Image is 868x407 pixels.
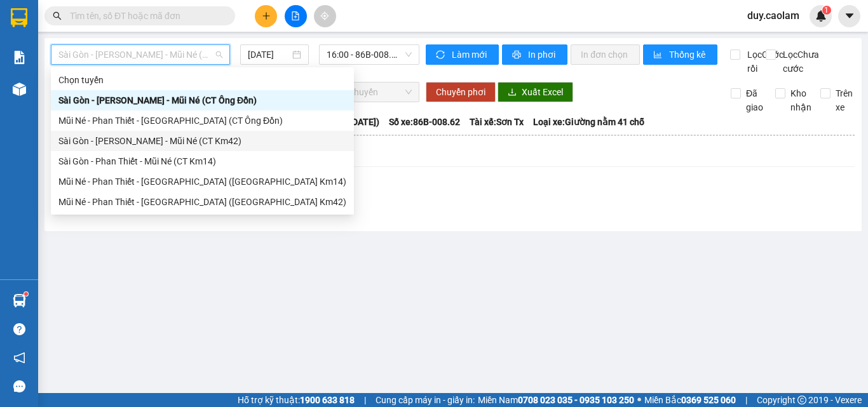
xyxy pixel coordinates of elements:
span: Thống kê [669,48,707,62]
span: Chọn chuyến [327,83,412,102]
div: Chọn tuyến [51,70,354,90]
span: aim [320,11,329,20]
span: Số xe: 86B-008.62 [389,115,460,129]
button: syncLàm mới [426,44,499,65]
strong: 1900 633 818 [300,395,355,405]
span: duy.caolam [737,8,810,23]
span: Cung cấp máy in - giấy in: [376,393,475,407]
b: [DOMAIN_NAME] [107,48,175,58]
span: plus [262,11,271,20]
div: Mũi Né - Phan Thiết - [GEOGRAPHIC_DATA] (CT Ông Đồn) [58,114,346,128]
span: notification [13,352,25,364]
span: sync [436,50,447,60]
span: Miền Bắc [644,393,736,407]
span: Trên xe [831,86,858,114]
div: Mũi Né - Phan Thiết - Sài Gòn (CT Km14) [51,171,354,192]
span: Lọc Chưa cước [778,48,821,76]
span: copyright [797,396,806,404]
img: warehouse-icon [13,83,26,96]
li: (c) 2017 [107,60,175,76]
sup: 1 [24,292,28,296]
div: Mũi Né - Phan Thiết - Sài Gòn (CT Ông Đồn) [51,110,354,131]
span: Sài Gòn - Phan Thiết - Mũi Né (CT Ông Đồn) [58,45,222,64]
span: | [745,393,747,407]
div: Sài Gòn - Phan Thiết - Mũi Né (CT Km14) [51,151,354,171]
span: caret-down [844,10,855,22]
span: printer [512,50,523,60]
span: question-circle [13,323,25,335]
div: Mũi Né - Phan Thiết - Sài Gòn (CT Km42) [51,192,354,212]
b: BIÊN NHẬN GỬI HÀNG HÓA [82,18,122,122]
button: aim [314,5,336,27]
button: plus [255,5,277,27]
span: | [364,393,366,407]
span: Hỗ trợ kỹ thuật: [238,393,355,407]
span: bar-chart [653,50,664,60]
span: 16:00 - 86B-008.62 [327,45,412,64]
img: solution-icon [13,51,26,64]
strong: 0708 023 035 - 0935 103 250 [518,395,634,405]
div: Mũi Né - Phan Thiết - [GEOGRAPHIC_DATA] ([GEOGRAPHIC_DATA] Km14) [58,175,346,189]
img: icon-new-feature [815,10,827,22]
button: file-add [285,5,307,27]
div: Sài Gòn - Phan Thiết - Mũi Né (CT Ông Đồn) [51,90,354,110]
button: caret-down [838,5,860,27]
span: Miền Nam [478,393,634,407]
img: logo-vxr [11,8,27,27]
strong: 0369 525 060 [681,395,736,405]
img: logo.jpg [138,16,168,46]
div: Mũi Né - Phan Thiết - [GEOGRAPHIC_DATA] ([GEOGRAPHIC_DATA] Km42) [58,195,346,209]
div: Chọn tuyến [58,73,346,87]
span: Lọc Cước rồi [742,48,785,76]
button: Chuyển phơi [426,82,496,102]
div: Sài Gòn - Phan Thiết - Mũi Né (CT Km14) [58,154,346,168]
span: Làm mới [452,48,489,62]
div: Sài Gòn - [PERSON_NAME] - Mũi Né (CT Km42) [58,134,346,148]
button: In đơn chọn [571,44,640,65]
span: Kho nhận [785,86,817,114]
span: In phơi [528,48,557,62]
span: ⚪️ [637,397,641,403]
sup: 1 [822,6,831,15]
span: Đã giao [741,86,768,114]
span: Loại xe: Giường nằm 41 chỗ [533,115,644,129]
div: Sài Gòn - Phan Thiết - Mũi Né (CT Km42) [51,131,354,151]
button: printerIn phơi [502,44,567,65]
img: warehouse-icon [13,294,26,307]
div: Sài Gòn - [PERSON_NAME] - Mũi Né (CT Ông Đồn) [58,93,346,107]
button: bar-chartThống kê [643,44,717,65]
input: 12/09/2025 [248,48,290,62]
button: downloadXuất Excel [498,82,573,102]
span: Tài xế: Sơn Tx [470,115,524,129]
span: 1 [824,6,829,15]
input: Tìm tên, số ĐT hoặc mã đơn [70,9,220,23]
span: message [13,380,25,392]
b: [PERSON_NAME] [16,82,72,142]
span: file-add [291,11,300,20]
span: search [53,11,62,20]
